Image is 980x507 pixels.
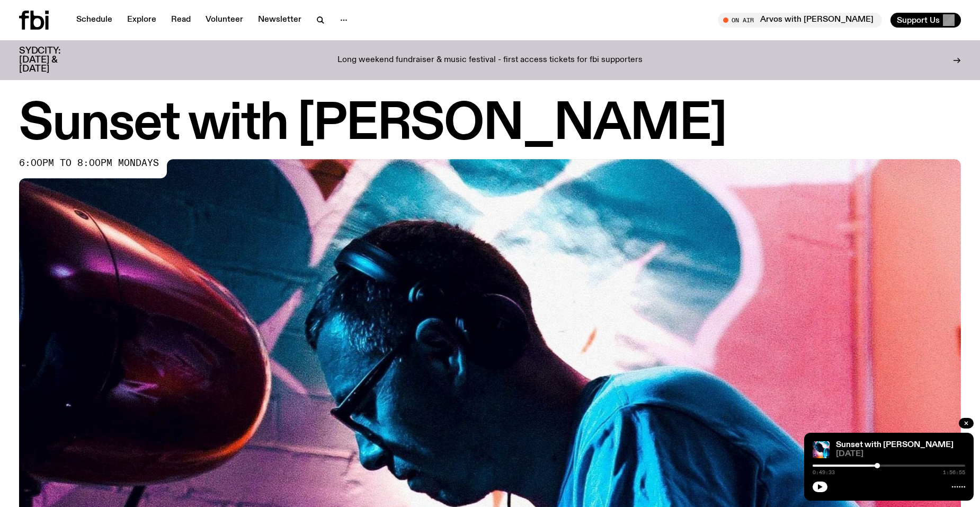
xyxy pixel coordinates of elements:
p: Long weekend fundraiser & music festival - first access tickets for fbi supporters [337,56,643,65]
span: 6:00pm to 8:00pm mondays [19,159,159,168]
span: [DATE] [836,450,965,458]
a: Volunteer [199,13,250,28]
a: Sunset with [PERSON_NAME] [836,441,954,449]
a: Read [165,13,197,28]
img: Simon Caldwell stands side on, looking downwards. He has headphones on. Behind him is a brightly ... [813,441,830,458]
a: Schedule [70,13,119,28]
span: 0:49:33 [813,470,835,475]
a: Explore [121,13,163,28]
button: On AirArvos with [PERSON_NAME] [718,13,882,28]
button: Support Us [890,13,961,28]
h1: Sunset with [PERSON_NAME] [19,101,961,148]
h3: SYDCITY: [DATE] & [DATE] [19,47,87,74]
span: 1:56:55 [943,470,965,475]
span: Support Us [897,15,940,25]
a: Newsletter [252,13,308,28]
